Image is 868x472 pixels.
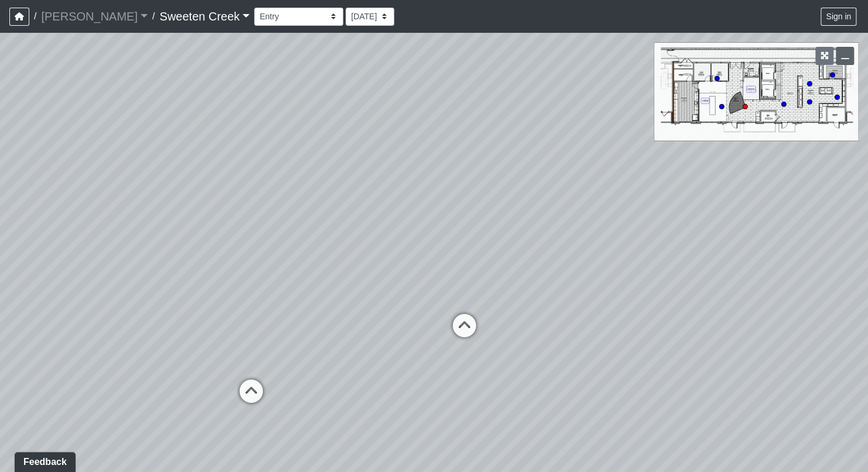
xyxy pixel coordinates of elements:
span: / [148,5,159,28]
button: Sign in [821,8,856,26]
a: [PERSON_NAME] [41,5,148,28]
iframe: Ybug feedback widget [9,449,78,472]
a: Sweeten Creek [159,5,250,28]
span: / [29,5,41,28]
